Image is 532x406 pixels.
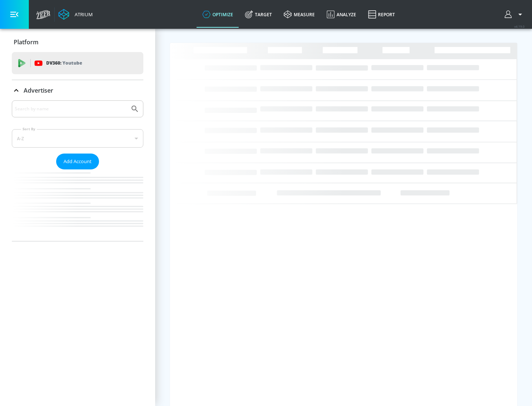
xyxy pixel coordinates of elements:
[12,100,143,241] div: Advertiser
[21,127,37,131] label: Sort By
[239,1,278,28] a: Target
[12,80,143,101] div: Advertiser
[62,59,82,67] p: Youtube
[56,154,99,169] button: Add Account
[514,24,525,28] span: v 4.19.0
[278,1,321,28] a: measure
[46,59,82,67] p: DV360:
[321,1,362,28] a: Analyze
[14,38,38,46] p: Platform
[72,11,93,18] div: Atrium
[362,1,401,28] a: Report
[58,9,93,20] a: Atrium
[12,129,143,148] div: A-Z
[197,1,239,28] a: optimize
[64,157,92,166] span: Add Account
[24,86,53,94] p: Advertiser
[12,32,143,52] div: Platform
[15,104,127,114] input: Search by name
[12,52,143,74] div: DV360: Youtube
[12,169,143,241] nav: list of Advertiser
